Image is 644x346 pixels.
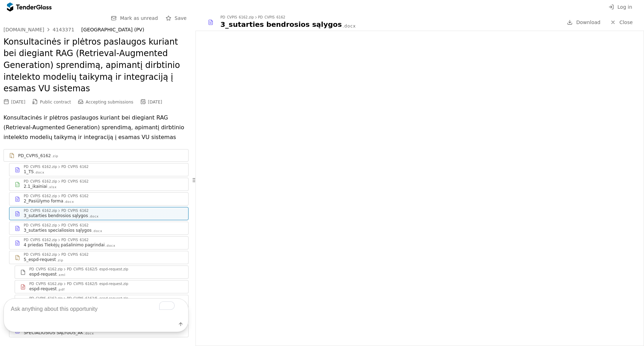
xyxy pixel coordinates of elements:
div: PD_CVPIS_6162 [18,153,51,159]
span: Close [619,20,632,25]
div: .docx [34,170,45,175]
div: PD_CVPIS_6162 [61,224,89,227]
textarea: To enrich screen reader interactions, please activate Accessibility in Grammarly extension settings [4,299,188,319]
button: Save [163,14,189,23]
div: PD_CVPIS_6162.zip [24,180,57,183]
div: 3_sutarties specialiosios sąlygos [24,228,92,233]
a: [DOMAIN_NAME]4143371 [3,27,74,32]
div: PD_CVPIS_6162.zip [24,194,57,198]
div: PD_CVPIS_6162.zip [24,224,57,227]
div: 2_Pasiūlymo forma [24,198,63,204]
a: Close [606,18,637,27]
p: Konsultacinės ir plėtros paslaugos kuriant bei diegiant RAG (Retrieval-Augmented Generation) spre... [3,113,189,142]
div: 4 priedas Tiekėjų pašalinimo pagrindai [24,242,105,248]
a: PD_CVPIS_6162.zipPD_CVPIS_61625_espd-request.zip [9,251,189,264]
div: PD_CVPIS_6162 [61,209,89,213]
button: Log in [606,3,634,11]
a: PD_CVPIS_6162.zipPD_CVPIS_6162/5_espd-request.zipespd-request.xml [15,266,189,279]
div: .xml [58,273,66,277]
a: PD_CVPIS_6162.zipPD_CVPIS_61622.1_ikainiai.xlsx [9,178,189,191]
span: Download [576,20,600,25]
span: Public contract [40,100,71,105]
span: Mark as unread [120,15,158,21]
div: PD_CVPIS_6162.zip [24,253,57,256]
div: .xlsx [48,185,56,190]
div: espd-request [29,271,57,277]
div: PD_CVPIS_6162.zip [24,165,57,169]
a: PD_CVPIS_6162.zipPD_CVPIS_6162/5_espd-request.zipespd-request.pdf [15,280,189,293]
a: PD_CVPIS_6162.zipPD_CVPIS_61622_Pasiūlymo forma.docx [9,192,189,206]
div: .docx [92,229,102,233]
div: .docx [105,244,115,248]
div: PD_CVPIS_6162.zip [29,282,63,286]
div: [GEOGRAPHIC_DATA] (PV) [81,27,181,33]
div: 5_espd-request [24,257,56,262]
div: 3_sutarties bendrosios sąlygos [24,213,88,218]
div: PD_CVPIS_6162 [61,253,89,256]
span: Accepting submissions [86,100,133,105]
div: .docx [64,200,74,204]
a: PD_CVPIS_6162.zipPD_CVPIS_61623_sutarties specialiosios sąlygos.docx [9,222,189,235]
span: Save [175,15,186,21]
div: PD_CVPIS_6162.zip [24,238,57,242]
div: 4143371 [53,27,74,32]
span: Log in [618,4,632,10]
a: PD_CVPIS_6162.zip [3,149,189,162]
a: PD_CVPIS_6162.zipPD_CVPIS_61621_TS.docx [9,163,189,176]
div: PD_CVPIS_6162 [61,238,89,242]
div: PD_CVPIS_6162.zip [220,16,254,19]
div: [DATE] [148,100,162,105]
div: PD_CVPIS_6162/5_espd-request.zip [67,282,128,286]
div: 1_TS [24,169,34,175]
div: PD_CVPIS_6162 [61,194,89,198]
h2: Konsultacinės ir plėtros paslaugos kuriant bei diegiant RAG (Retrieval-Augmented Generation) spre... [3,36,189,95]
div: PD_CVPIS_6162 [61,180,89,183]
button: Mark as unread [109,14,160,23]
div: PD_CVPIS_6162 [61,165,89,169]
div: .docx [89,214,99,219]
div: 2.1_ikainiai [24,184,47,189]
a: PD_CVPIS_6162.zipPD_CVPIS_61623_sutarties bendrosios sąlygos.docx [9,207,189,220]
div: PD_CVPIS_6162.zip [24,209,57,213]
div: 3_sutarties bendrosios sąlygos [220,20,342,29]
a: Download [565,18,603,27]
div: PD_CVPIS_6162.zip [29,268,63,271]
a: PD_CVPIS_6162.zipPD_CVPIS_61624 priedas Tiekėjų pašalinimo pagrindai.docx [9,236,189,249]
div: .zip [56,258,63,263]
div: [DOMAIN_NAME] [3,27,44,32]
div: .docx [343,23,356,29]
div: PD_CVPIS_6162/5_espd-request.zip [67,268,128,271]
div: .zip [52,154,58,159]
div: [DATE] [11,100,25,105]
div: PD_CVPIS_6162 [258,16,285,19]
